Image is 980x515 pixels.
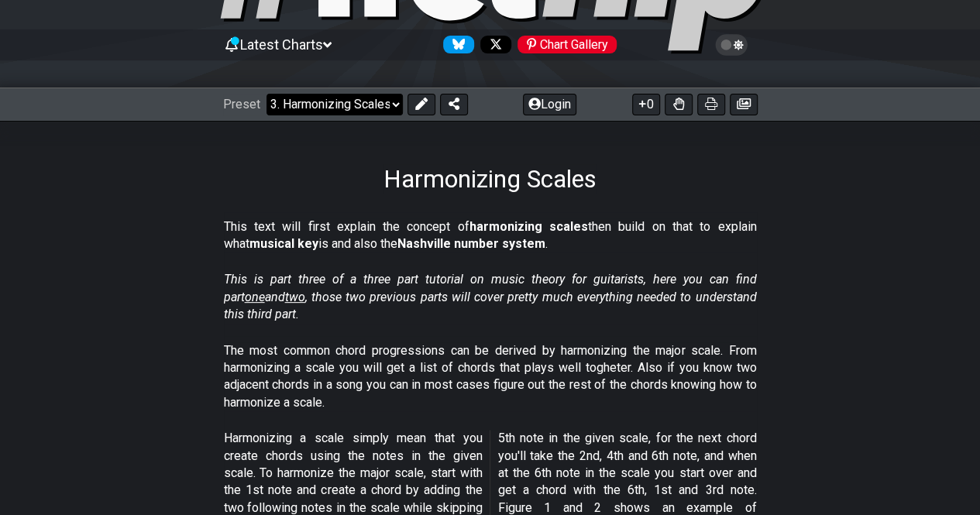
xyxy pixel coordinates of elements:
button: Create image [730,94,758,115]
h1: Harmonizing Scales [383,164,597,194]
button: 0 [632,94,660,115]
button: Edit Preset [407,94,435,115]
button: Print [697,94,725,115]
a: #fretflip at Pinterest [511,36,617,53]
div: Chart Gallery [518,36,617,53]
span: Latest Charts [240,36,323,53]
span: two [285,290,305,304]
p: The most common chord progressions can be derived by harmonizing the major scale. From harmonizin... [224,342,757,412]
strong: musical key [249,236,318,251]
a: Follow #fretflip at Bluesky [437,36,474,53]
strong: Nashville number system [397,236,545,251]
strong: harmonizing scales [469,219,588,234]
a: Follow #fretflip at X [474,36,511,53]
span: Preset [223,97,260,112]
button: Share Preset [440,94,468,115]
span: one [245,290,265,304]
p: This text will first explain the concept of then build on that to explain what is and also the . [224,218,757,253]
button: Login [523,94,576,115]
select: Preset [266,94,403,115]
span: Toggle light / dark theme [723,38,741,52]
em: This is part three of a three part tutorial on music theory for guitarists, here you can find par... [224,272,757,321]
button: Toggle Dexterity for all fretkits [665,94,693,115]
